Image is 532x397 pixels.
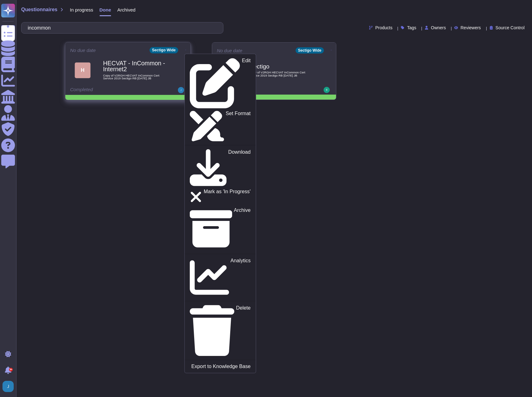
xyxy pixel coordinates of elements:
p: Mark as 'In Progress' [204,189,251,205]
span: Archived [117,7,135,12]
input: Search by keywords [25,22,217,33]
span: Reviewers [460,26,481,30]
a: Archive [185,206,256,251]
span: Tags [407,26,416,30]
a: Analytics [185,257,256,298]
p: Set Format [226,111,251,141]
span: In progress [70,7,93,12]
span: No due date [217,48,242,53]
img: user [178,87,184,93]
div: Sectigo Wide [296,47,324,54]
button: user [1,380,18,393]
span: Questionnaires [21,7,57,12]
p: Archive [234,208,251,250]
span: Done [100,7,111,12]
b: HECVAT - InCommon - Internet2 [103,60,166,72]
a: Delete [185,304,256,357]
b: Sectigo [250,63,312,69]
a: Set Format [185,110,256,142]
a: Edit [185,57,256,110]
img: user [324,87,330,93]
div: H [75,62,91,78]
span: No due date [70,48,96,53]
span: Source Control [496,26,525,30]
a: Export to Knowledge Base [185,363,256,371]
p: Export to Knowledge Base [191,364,250,369]
div: Completed [70,87,147,93]
span: Products [375,26,392,30]
p: Delete [236,305,251,356]
a: Download [185,148,256,188]
p: Analytics [231,258,251,297]
p: Edit [242,58,251,109]
span: Owners [431,26,446,30]
img: user [2,381,14,392]
span: Copy of V2RGH HECVAT InCommon Cert Service 2019 Sectigo RB [DATE] JB [103,74,166,80]
div: 9+ [9,368,13,371]
div: Sectigo Wide [149,47,178,53]
p: Download [228,150,251,186]
span: Copy of V2RGH HECVAT InCommon Cert Service 2019 Sectigo RB [DATE] JB [250,71,312,77]
a: Mark as 'In Progress' [185,187,256,206]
